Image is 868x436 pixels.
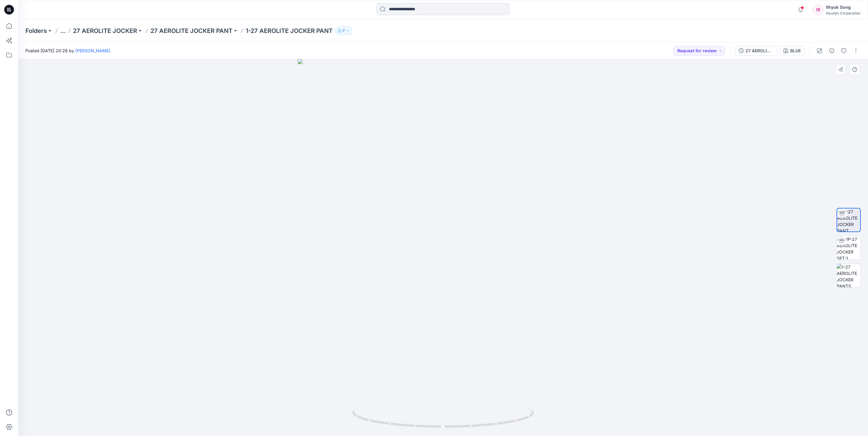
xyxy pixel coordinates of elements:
div: BLUE [790,47,801,54]
button: BLUE [780,46,805,56]
a: Folders [25,27,47,35]
button: Details [827,46,837,56]
div: Ilhyuk Song [826,4,860,11]
div: 27 AEROLITE JOCKER PANT [745,47,773,54]
a: 27 AEROLITE JOCKER [73,27,137,35]
div: IS [813,4,824,15]
button: 7 [335,27,352,35]
div: Hyunjin Corporation [826,11,860,15]
img: 1P-27 AEROLITE JOCKER PANT [837,208,860,231]
button: 27 AEROLITE JOCKER PANT [735,46,777,56]
img: 1J1P-27 AEROLITE JOCKER SET-1 [837,236,860,260]
span: Posted [DATE] 20:26 by [25,47,110,54]
img: 1-27 AEROLITE JOCKER PANTS [837,264,860,287]
a: 27 AEROLITE JOCKER PANT [150,27,232,35]
p: 7 [343,27,345,34]
p: 1-27 AEROLITE JOCKER PANT [246,27,333,35]
button: ... [60,27,66,35]
a: [PERSON_NAME] [75,48,110,53]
